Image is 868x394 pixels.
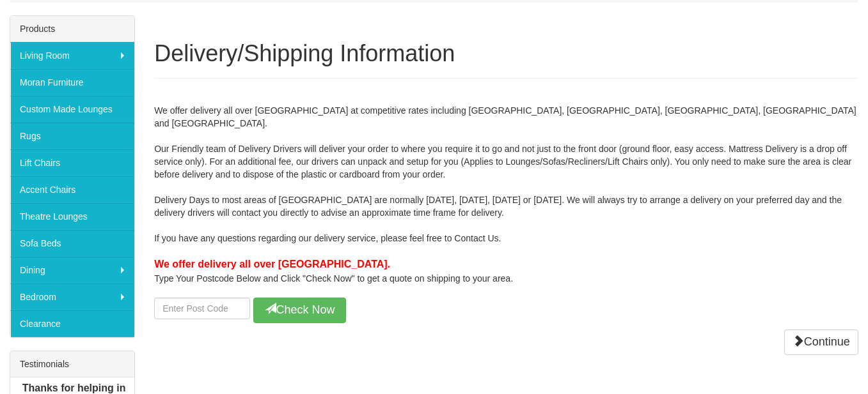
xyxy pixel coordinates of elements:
a: Rugs [10,123,134,149]
a: Bedroom [10,284,134,310]
a: Lift Chairs [10,149,134,176]
a: Sofa Beds [10,230,134,257]
div: Products [10,16,134,42]
div: We offer delivery all over [GEOGRAPHIC_DATA] at competitive rates including [GEOGRAPHIC_DATA], [G... [154,91,858,323]
button: Check Now [253,298,346,323]
a: Dining [10,257,134,284]
b: We offer delivery all over [GEOGRAPHIC_DATA]. [154,259,390,269]
a: Theatre Lounges [10,203,134,230]
a: Accent Chairs [10,176,134,203]
a: Custom Made Lounges [10,96,134,123]
a: Moran Furniture [10,69,134,96]
div: Testimonials [10,351,134,377]
input: Enter Postcode [154,298,250,319]
a: Clearance [10,310,134,337]
a: Continue [784,330,858,355]
a: Living Room [10,42,134,69]
h1: Delivery/Shipping Information [154,41,858,66]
